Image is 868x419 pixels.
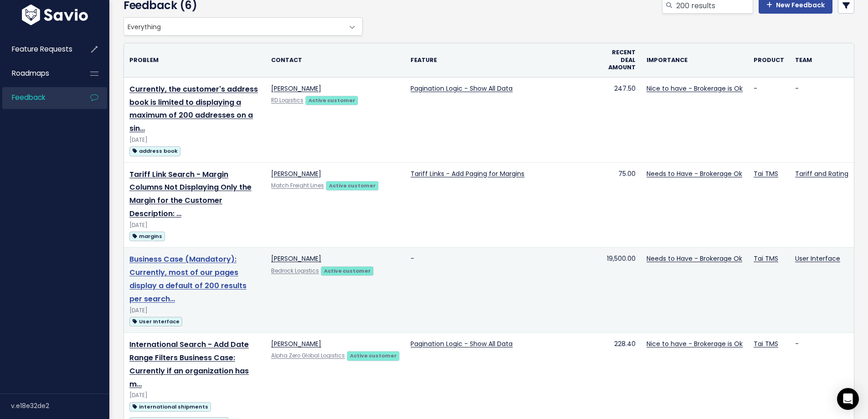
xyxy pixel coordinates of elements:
[321,266,374,275] a: Active customer
[271,267,319,274] a: Bedrock Logistics
[405,248,597,333] td: -
[129,402,211,412] span: international shipments
[795,254,840,263] a: User Interface
[12,68,49,78] span: Roadmaps
[129,391,260,400] div: [DATE]
[12,93,45,102] span: Feedback
[748,43,790,77] th: Product
[405,43,597,77] th: Feature
[123,17,363,36] span: Everything
[129,84,258,134] a: Currently, the customer's address book is limited to displaying a maximum of 200 addresses on a sin…
[271,84,321,93] a: [PERSON_NAME]
[754,169,778,178] a: Tai TMS
[2,87,76,108] a: Feedback
[271,182,324,189] a: Match Freight Lines
[748,77,790,162] td: -
[790,43,854,77] th: Team
[308,97,355,104] strong: Active customer
[597,77,641,162] td: 247.50
[324,267,371,274] strong: Active customer
[129,317,182,326] span: User Interface
[597,162,641,248] td: 75.00
[329,182,376,189] strong: Active customer
[754,339,778,348] a: Tai TMS
[641,43,748,77] th: Importance
[12,44,72,54] span: Feature Requests
[129,316,182,327] a: User Interface
[411,84,513,93] a: Pagination Logic - Show All Data
[129,339,249,389] a: International Search - Add Date Range Filters Business Case: Currently if an organization has m…
[795,169,848,178] a: Tariff and Rating
[271,254,321,263] a: [PERSON_NAME]
[271,339,321,348] a: [PERSON_NAME]
[129,230,165,242] a: margins
[129,306,260,316] div: [DATE]
[124,43,266,77] th: Problem
[305,95,358,104] a: Active customer
[271,97,303,104] a: RD Logistics
[597,43,641,77] th: Recent deal amount
[129,169,252,219] a: Tariff Link Search - Margin Columns Not Displaying Only the Margin for the Customer Description: …
[326,181,379,190] a: Active customer
[837,388,859,410] div: Open Intercom Messenger
[129,146,180,156] span: address book
[647,339,743,348] a: Nice to have - Brokerage is Ok
[129,221,260,230] div: [DATE]
[11,394,109,418] div: v.e18e32de2
[129,232,165,241] span: margins
[754,254,778,263] a: Tai TMS
[647,169,742,178] a: Needs to Have - Brokerage Ok
[271,352,345,359] a: Alpha Zero Global Logistics
[2,39,76,60] a: Feature Requests
[20,5,90,25] img: logo-white.9d6f32f41409.svg
[124,18,344,35] span: Everything
[2,63,76,84] a: Roadmaps
[597,248,641,333] td: 19,500.00
[350,352,397,359] strong: Active customer
[129,145,180,156] a: address book
[129,401,211,412] a: international shipments
[266,43,405,77] th: Contact
[411,169,524,178] a: Tariff Links - Add Paging for Margins
[411,339,513,348] a: Pagination Logic - Show All Data
[129,254,247,304] a: Business Case (Mandatory): Currently, most of our pages display a default of 200 results per search…
[271,169,321,178] a: [PERSON_NAME]
[647,254,742,263] a: Needs to Have - Brokerage Ok
[790,77,854,162] td: -
[347,351,400,360] a: Active customer
[129,135,260,145] div: [DATE]
[647,84,743,93] a: Nice to have - Brokerage is Ok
